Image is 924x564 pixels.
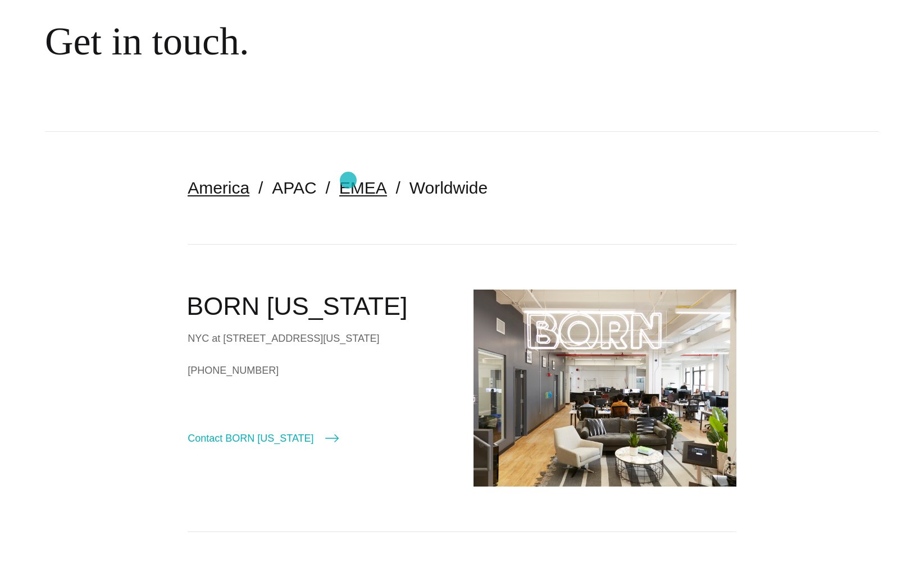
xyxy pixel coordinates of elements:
[339,178,387,197] a: EMEA
[272,178,316,197] a: APAC
[409,178,488,197] a: Worldwide
[188,178,249,197] a: America
[186,290,450,323] h2: BORN [US_STATE]
[45,19,685,65] div: Get in touch.
[188,430,338,446] a: Contact BORN [US_STATE]
[188,362,450,379] a: [PHONE_NUMBER]
[188,330,450,347] div: NYC at [STREET_ADDRESS][US_STATE]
